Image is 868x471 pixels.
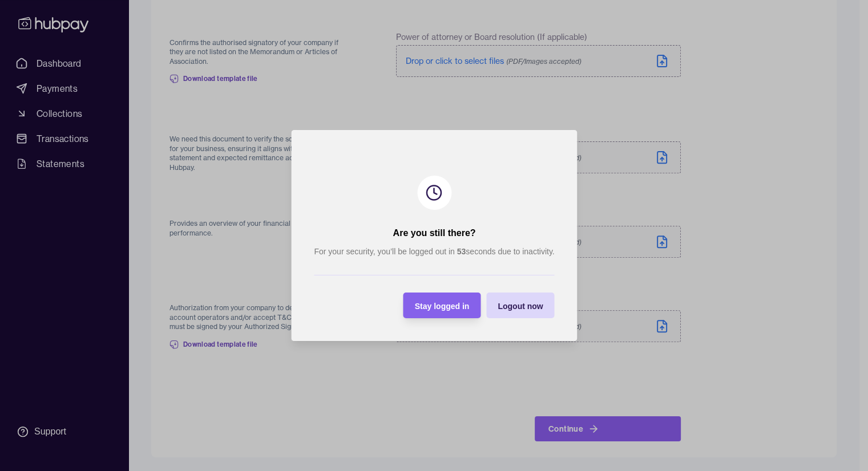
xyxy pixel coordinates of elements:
h2: Are you still there? [393,227,475,239]
span: Stay logged in [414,302,469,311]
button: Logout now [486,293,554,318]
strong: 53 [457,247,466,256]
p: For your security, you’ll be logged out in seconds due to inactivity. [314,245,554,258]
span: Logout now [498,302,543,311]
button: Stay logged in [403,293,481,318]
